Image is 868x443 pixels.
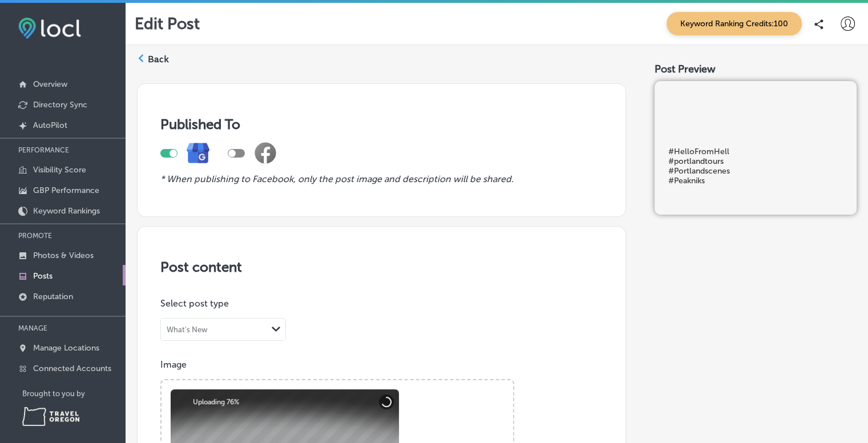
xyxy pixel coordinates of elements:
label: Back [148,53,169,66]
h3: Post content [160,259,603,275]
p: Edit Post [135,14,200,33]
p: Posts [33,271,53,281]
p: Brought to you by [22,389,126,398]
div: What's New [167,325,208,334]
span: Keyword Ranking Credits: 100 [667,12,802,35]
div: Post Preview [655,63,857,75]
p: Connected Accounts [33,364,111,373]
i: * When publishing to Facebook, only the post image and description will be shared. [160,174,514,184]
p: Image [160,359,603,370]
p: Directory Sync [33,100,87,110]
p: Keyword Rankings [33,206,100,216]
p: Reputation [33,292,73,301]
img: fda3e92497d09a02dc62c9cd864e3231.png [18,18,81,39]
a: Powered by PQINA [162,380,243,391]
p: Visibility Score [33,165,86,175]
p: Manage Locations [33,343,99,353]
h5: #HelloFromHell #portlandtours #Portlandscenes #Peakniks [668,147,843,186]
h3: Published To [160,116,603,132]
p: GBP Performance [33,186,99,195]
p: Select post type [160,298,603,309]
p: Overview [33,79,67,89]
p: AutoPilot [33,120,67,130]
p: Photos & Videos [33,251,94,260]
